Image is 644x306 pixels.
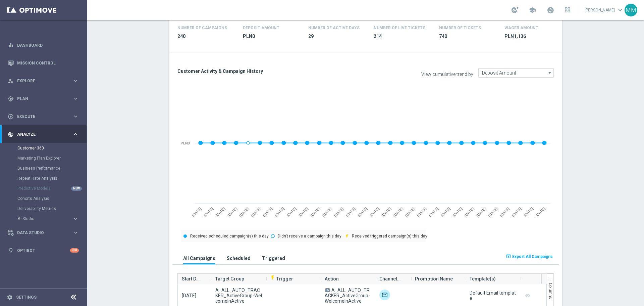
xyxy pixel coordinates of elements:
[17,176,70,181] a: Repeat Rate Analysis
[7,230,79,235] button: Data Studio keyboard_arrow_right
[8,54,79,72] div: Mission Control
[392,207,404,218] text: [DATE]
[17,156,70,161] a: Marketing Plan Explorer
[7,60,79,66] button: Mission Control
[379,290,390,300] img: Target group only
[310,207,321,218] text: [DATE]
[452,207,463,218] text: [DATE]
[274,207,285,218] text: [DATE]
[7,43,79,48] button: equalizer Dashboard
[298,207,309,218] text: [DATE]
[440,207,451,218] text: [DATE]
[379,272,401,286] span: Channel(s)
[584,5,625,15] a: [PERSON_NAME]keyboard_arrow_down
[17,36,79,54] a: Dashboard
[72,216,79,222] i: keyboard_arrow_right
[17,204,87,214] div: Deliverability Metrics
[8,131,14,137] i: track_changes
[523,207,534,218] text: [DATE]
[325,272,339,286] span: Action
[182,272,202,286] span: Start Date
[225,252,252,264] button: Scheduled
[17,153,87,163] div: Marketing Plan Explorer
[270,276,293,281] span: Trigger
[18,217,66,221] span: BI Studio
[182,293,196,298] span: [DATE]
[260,252,287,264] button: Triggered
[72,95,79,102] i: keyboard_arrow_right
[177,33,235,40] span: 240
[7,132,79,137] button: track_changes Analyze keyboard_arrow_right
[17,231,72,235] span: Data Studio
[17,214,87,224] div: BI Studio
[464,207,475,218] text: [DATE]
[262,255,285,261] h3: Triggered
[8,78,14,84] i: person_search
[7,96,79,101] div: gps_fixed Plan keyboard_arrow_right
[17,196,70,201] a: Cohorts Analysis
[17,242,70,259] a: Optibot
[504,33,562,40] span: PLN1,136
[416,207,427,218] text: [DATE]
[374,26,425,30] h4: Number Of Live Tickets
[381,207,392,218] text: [DATE]
[8,42,14,48] i: equalizer
[439,26,481,30] h4: Number Of Tickets
[369,207,380,218] text: [DATE]
[505,252,554,261] button: open_in_browser Export All Campaigns
[250,207,261,218] text: [DATE]
[215,272,244,286] span: Target Group
[17,163,87,173] div: Business Performance
[17,145,70,151] a: Customer 360
[227,255,251,261] h3: Scheduled
[487,207,498,218] text: [DATE]
[191,207,202,218] text: [DATE]
[70,248,79,253] div: +10
[17,173,87,183] div: Repeat Rate Analysis
[8,114,72,120] div: Execute
[470,272,496,286] span: Template(s)
[238,207,250,218] text: [DATE]
[8,230,72,236] div: Data Studio
[7,78,79,84] div: person_search Explore keyboard_arrow_right
[71,186,82,191] div: NEW
[17,193,87,204] div: Cohorts Analysis
[243,33,300,40] span: PLN0
[421,72,473,77] label: View cumulative trend by
[345,207,356,218] text: [DATE]
[8,242,79,259] div: Optibot
[8,96,72,102] div: Plan
[270,275,275,280] i: flash_on
[227,207,238,218] text: [DATE]
[8,36,79,54] div: Dashboard
[183,255,215,261] h3: All Campaigns
[17,206,70,211] a: Deliverability Metrics
[18,217,72,221] div: BI Studio
[308,33,366,40] span: 29
[7,114,79,119] div: play_circle_outline Execute keyboard_arrow_right
[17,143,87,153] div: Customer 360
[215,288,262,304] span: A_ALL_AUTO_TRACKER_ActiveGroup-WelcomeInActive
[72,78,79,84] i: keyboard_arrow_right
[203,207,214,218] text: [DATE]
[8,131,72,137] div: Analyze
[8,248,14,254] i: lightbulb
[476,207,487,218] text: [DATE]
[405,207,416,218] text: [DATE]
[428,207,439,218] text: [DATE]
[470,290,516,301] div: Default Email template
[7,248,79,253] button: lightbulb Optibot +10
[17,132,72,136] span: Analyze
[215,207,226,218] text: [DATE]
[17,79,72,83] span: Explore
[177,26,227,30] h4: Number of Campaigns
[374,33,431,40] span: 214
[181,252,217,264] button: All Campaigns
[8,78,72,84] div: Explore
[625,4,637,16] div: MM
[499,207,510,218] text: [DATE]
